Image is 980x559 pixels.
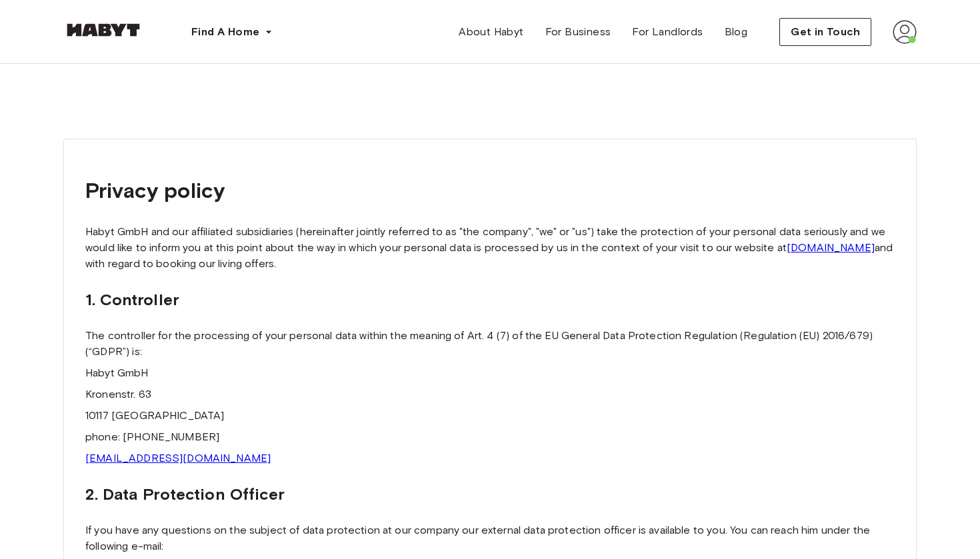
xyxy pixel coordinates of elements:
[85,224,895,272] p: Habyt GmbH and our affiliated subsidiaries (hereinafter jointly referred to as "the company", "we...
[714,19,759,45] a: Blog
[85,482,895,506] h2: 2. Data Protection Officer
[85,288,895,312] h2: 1. Controller
[63,23,143,37] img: Habyt
[779,18,871,46] button: Get in Touch
[85,522,895,554] p: If you have any questions on the subject of data protection at our company our external data prot...
[893,20,917,44] img: avatar
[535,19,622,45] a: For Business
[787,241,875,254] a: [DOMAIN_NAME]
[181,19,283,45] button: Find A Home
[85,177,225,203] strong: Privacy policy
[621,19,713,45] a: For Landlords
[85,429,895,445] p: phone: [PHONE_NUMBER]
[85,408,895,424] p: 10117 [GEOGRAPHIC_DATA]
[85,328,895,360] p: The controller for the processing of your personal data within the meaning of Art. 4 (7) of the E...
[448,19,534,45] a: About Habyt
[191,24,259,40] span: Find A Home
[545,24,611,40] span: For Business
[632,24,703,40] span: For Landlords
[85,386,895,402] p: Kronenstr. 63
[725,24,748,40] span: Blog
[85,365,895,381] p: Habyt GmbH
[791,24,860,40] span: Get in Touch
[459,24,523,40] span: About Habyt
[85,452,271,464] a: [EMAIL_ADDRESS][DOMAIN_NAME]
